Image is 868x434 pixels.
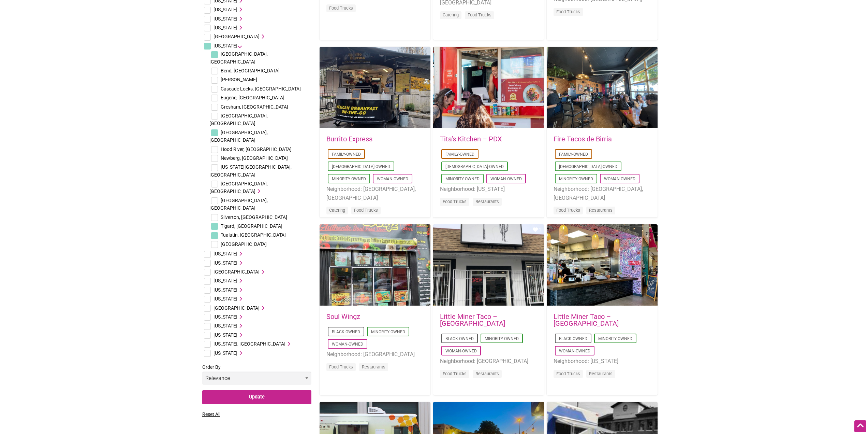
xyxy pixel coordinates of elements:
a: Woman-Owned [377,177,408,181]
a: Restaurants [475,199,499,204]
span: [PERSON_NAME] [221,77,257,82]
a: [DEMOGRAPHIC_DATA]-Owned [445,164,504,169]
span: [US_STATE] [214,7,237,12]
a: [DEMOGRAPHIC_DATA]-Owned [332,164,390,169]
li: Neighborhood: [GEOGRAPHIC_DATA] [440,357,537,366]
a: Black-Owned [559,336,587,341]
a: Restaurants [589,208,613,213]
li: Neighborhood: [US_STATE] [554,357,651,366]
li: Neighborhood: [GEOGRAPHIC_DATA] [326,350,424,359]
a: Food Trucks [556,208,580,213]
span: [US_STATE][GEOGRAPHIC_DATA], [GEOGRAPHIC_DATA] [209,164,292,177]
a: Family-Owned [332,152,361,157]
span: Cascade Locks, [GEOGRAPHIC_DATA] [221,86,301,92]
a: Little Miner Taco – [GEOGRAPHIC_DATA] [440,312,505,327]
span: [US_STATE] [214,43,237,48]
a: Fire Tacos de Birria [554,135,612,143]
a: Catering [443,12,459,17]
span: [GEOGRAPHIC_DATA] [214,305,260,311]
span: [GEOGRAPHIC_DATA], [GEOGRAPHIC_DATA] [209,51,268,64]
a: Restaurants [475,371,499,376]
a: Woman-Owned [604,177,635,181]
a: Minority-Owned [598,336,632,341]
a: Reset All [202,411,220,417]
span: [US_STATE] [214,332,237,338]
span: Gresham, [GEOGRAPHIC_DATA] [221,104,288,110]
a: Catering [329,208,345,213]
a: Little Miner Taco – [GEOGRAPHIC_DATA] [554,312,619,327]
span: [US_STATE] [214,16,237,22]
a: Black-Owned [332,330,360,334]
li: Neighborhood: [US_STATE] [440,185,537,194]
a: Woman-Owned [332,342,363,347]
a: Family-Owned [559,152,588,157]
li: Neighborhood: [GEOGRAPHIC_DATA], [GEOGRAPHIC_DATA] [554,185,651,202]
span: [US_STATE] [214,260,237,266]
a: Restaurants [589,371,613,376]
a: Restaurants [362,364,385,369]
label: Order By [202,363,311,390]
span: Tigard, [GEOGRAPHIC_DATA] [221,223,282,229]
a: Food Trucks [443,371,467,376]
span: [GEOGRAPHIC_DATA] [214,269,260,275]
span: Tualatin, [GEOGRAPHIC_DATA] [221,232,286,238]
li: Neighborhood: [GEOGRAPHIC_DATA], [GEOGRAPHIC_DATA] [326,185,424,202]
a: Food Trucks [556,9,580,14]
a: [DEMOGRAPHIC_DATA]-Owned [559,164,617,169]
a: Tita’s Kitchen – PDX [440,135,502,143]
a: Minority-Owned [559,177,593,181]
select: Order By [202,372,311,385]
a: Food Trucks [443,199,467,204]
span: [GEOGRAPHIC_DATA], [GEOGRAPHIC_DATA] [209,198,268,211]
a: Minority-Owned [371,330,405,334]
span: [GEOGRAPHIC_DATA], [GEOGRAPHIC_DATA] [209,181,268,194]
span: [GEOGRAPHIC_DATA], [GEOGRAPHIC_DATA] [209,130,268,143]
a: Minority-Owned [445,177,480,181]
span: [US_STATE] [214,296,237,302]
span: [US_STATE] [214,314,237,320]
span: Bend, [GEOGRAPHIC_DATA] [221,68,280,73]
span: [US_STATE] [214,287,237,293]
a: Minority-Owned [332,177,366,181]
a: Woman-Owned [490,177,522,181]
a: Minority-Owned [485,336,519,341]
a: Woman-Owned [445,349,477,353]
span: Eugene, [GEOGRAPHIC_DATA] [221,95,284,100]
span: [GEOGRAPHIC_DATA], [GEOGRAPHIC_DATA] [209,113,268,126]
a: Soul Wingz [326,312,360,321]
span: Silverton, [GEOGRAPHIC_DATA] [221,214,287,220]
div: Scroll Back to Top [854,420,866,432]
input: Update [202,390,311,404]
span: [GEOGRAPHIC_DATA] [221,241,267,247]
span: [US_STATE] [214,323,237,328]
a: Food Trucks [468,12,491,17]
span: [US_STATE], [GEOGRAPHIC_DATA] [214,341,285,347]
span: [US_STATE] [214,278,237,283]
a: Food Trucks [329,364,353,369]
a: Black-Owned [445,336,474,341]
span: [US_STATE] [214,251,237,256]
a: Family-Owned [445,152,474,157]
span: Newberg, [GEOGRAPHIC_DATA] [221,155,288,161]
span: [US_STATE] [214,350,237,356]
span: [GEOGRAPHIC_DATA] [214,34,260,39]
a: Burrito Express [326,135,372,143]
a: Food Trucks [556,371,580,376]
a: Woman-Owned [559,349,590,353]
span: [US_STATE] [214,25,237,30]
span: Hood River, [GEOGRAPHIC_DATA] [221,146,292,152]
a: Food Trucks [354,208,378,213]
a: Food Trucks [329,5,353,11]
